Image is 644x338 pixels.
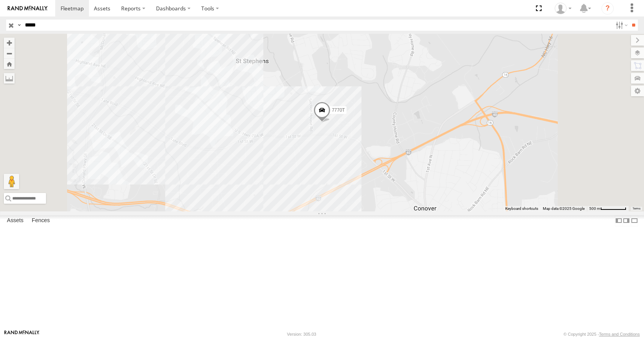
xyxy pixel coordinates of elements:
button: Drag Pegman onto the map to open Street View [4,174,19,189]
i: ? [601,2,614,15]
span: Map data ©2025 Google [543,206,585,211]
label: Map Settings [631,86,644,96]
button: Zoom Home [4,59,15,69]
span: 500 m [589,206,600,211]
a: Terms [632,207,641,210]
button: Zoom out [4,48,15,59]
div: Todd Sigmon [552,3,574,14]
label: Search Filter Options [613,20,629,31]
label: Assets [3,216,27,226]
button: Keyboard shortcuts [505,206,538,211]
img: rand-logo.svg [8,6,48,11]
div: © Copyright 2025 - [563,332,640,336]
label: Measure [4,73,15,84]
div: Version: 305.03 [287,332,316,336]
a: Terms and Conditions [599,332,640,336]
label: Fences [28,216,54,226]
span: 7770T [332,108,345,113]
button: Zoom in [4,38,15,48]
label: Dock Summary Table to the Left [615,215,623,226]
a: Visit our Website [4,330,39,338]
label: Search Query [16,20,22,31]
label: Hide Summary Table [631,215,638,226]
button: Map Scale: 500 m per 64 pixels [587,206,629,211]
label: Dock Summary Table to the Right [623,215,630,226]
